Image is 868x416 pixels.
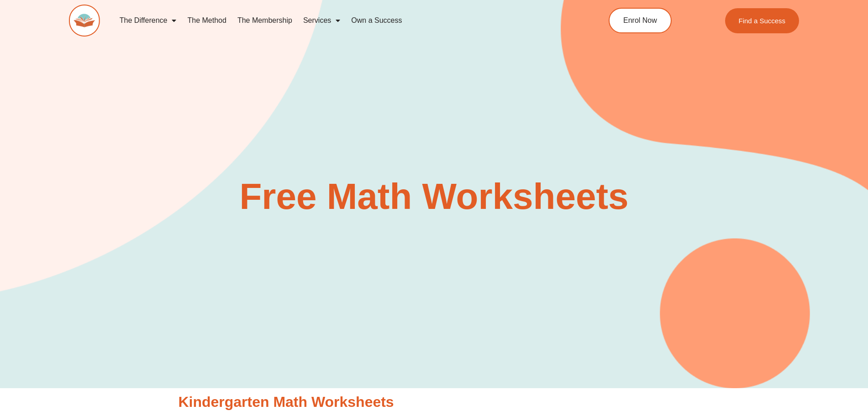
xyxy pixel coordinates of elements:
[179,393,690,412] h2: Kindergarten Math Worksheets
[182,10,231,31] a: The Method
[739,17,786,24] span: Find a Success
[716,313,868,416] iframe: Chat Widget
[114,10,567,31] nav: Menu
[623,17,657,24] span: Enrol Now
[346,10,407,31] a: Own a Success
[609,8,672,33] a: Enrol Now
[174,178,694,215] h2: Free Math Worksheets
[232,10,298,31] a: The Membership
[114,10,182,31] a: The Difference
[298,10,346,31] a: Services
[725,8,800,33] a: Find a Success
